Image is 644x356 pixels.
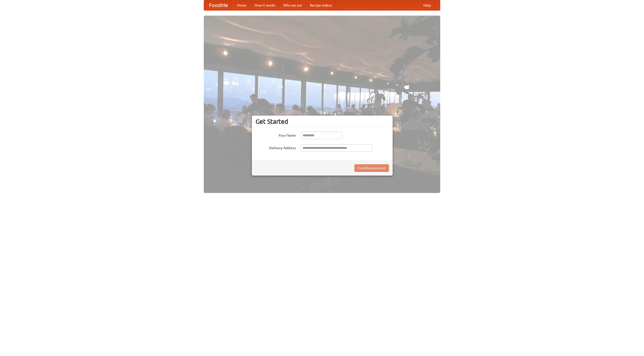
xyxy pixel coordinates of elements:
a: Home [233,0,251,10]
h3: Get Started [256,118,389,125]
label: Delivery Address [256,144,296,150]
a: FoodMe [204,0,233,10]
label: Your Name [256,132,296,138]
a: Help [419,0,435,10]
a: Recipe videos [306,0,336,10]
button: Find Restaurants! [354,164,389,172]
a: How it works [251,0,279,10]
a: Who we are [279,0,306,10]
